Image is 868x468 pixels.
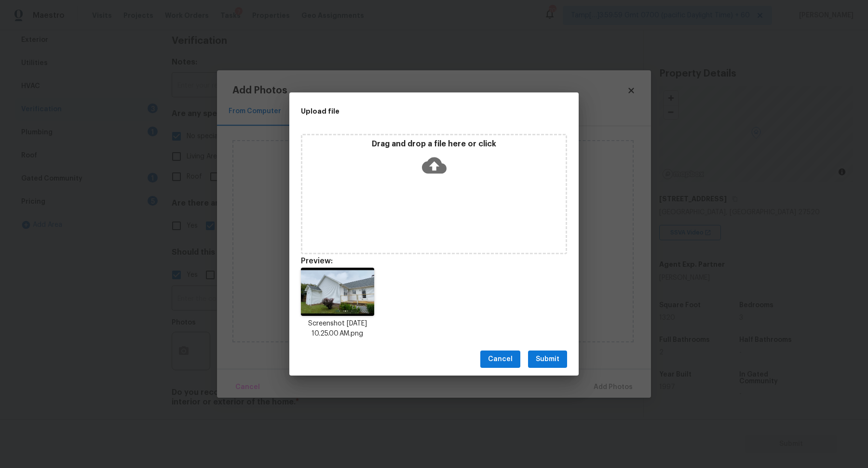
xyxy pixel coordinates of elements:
[301,319,374,339] p: Screenshot [DATE] 10.25.00 AM.png
[488,353,513,365] span: Cancel
[528,351,567,368] button: Submit
[301,106,524,117] h2: Upload file
[480,351,520,368] button: Cancel
[536,353,559,365] span: Submit
[301,268,374,316] img: EDggQIECAAAECBAgQIECAAAECBAgQIECAAAECBAgQIECAAAECBAgQIECAAAECBAgQqAQE0JWkHQIECBAgQIAAAQIECBAgQIAA...
[302,139,566,149] p: Drag and drop a file here or click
